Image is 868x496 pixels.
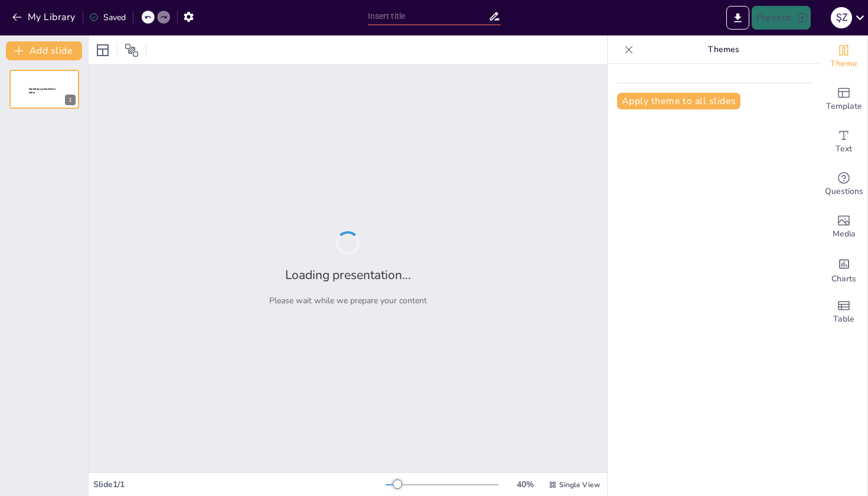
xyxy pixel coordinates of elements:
button: Export to PowerPoint [726,6,749,30]
span: Charts [831,273,856,286]
span: Sendsteps presentation editor [29,87,56,94]
div: 1 [65,95,76,105]
div: Add a table [820,291,867,333]
span: Single View [559,480,600,489]
p: Please wait while we prepare your content [269,295,427,306]
span: Position [125,43,139,57]
input: Insert title [368,8,488,25]
div: Ş Z [831,7,852,28]
div: Change the overall theme [820,35,867,78]
div: 40 % [511,479,539,490]
span: Table [833,313,854,326]
button: Add slide [6,41,82,60]
div: Layout [93,41,112,60]
div: Add images, graphics, shapes or video [820,206,867,248]
p: Themes [638,35,808,64]
div: Add text boxes [820,121,867,163]
span: Questions [825,185,863,198]
span: Text [836,142,852,155]
span: Template [826,100,862,113]
span: Media [833,228,856,241]
div: Saved [89,12,126,23]
div: 1 [9,70,79,109]
span: Theme [830,57,857,70]
button: Apply theme to all slides [617,93,740,109]
div: Add charts and graphs [820,248,867,291]
h2: Loading presentation... [285,267,411,283]
div: Add ready made slides [820,78,867,121]
div: Get real-time input from your audience [820,163,867,206]
button: Present [752,6,811,30]
button: Ş Z [831,6,852,30]
div: Slide 1 / 1 [93,479,386,490]
button: My Library [9,8,80,27]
